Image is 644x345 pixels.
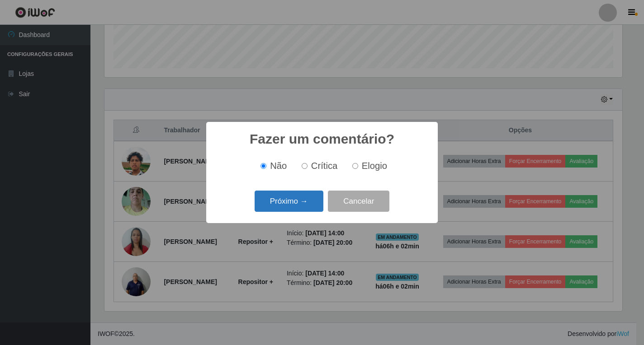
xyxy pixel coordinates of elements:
span: Elogio [362,161,387,171]
button: Próximo → [255,191,323,212]
input: Elogio [352,163,358,169]
input: Crítica [302,163,308,169]
button: Cancelar [328,191,389,212]
input: Não [260,163,266,169]
span: Não [270,161,287,171]
span: Crítica [311,161,338,171]
h2: Fazer um comentário? [250,131,394,147]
